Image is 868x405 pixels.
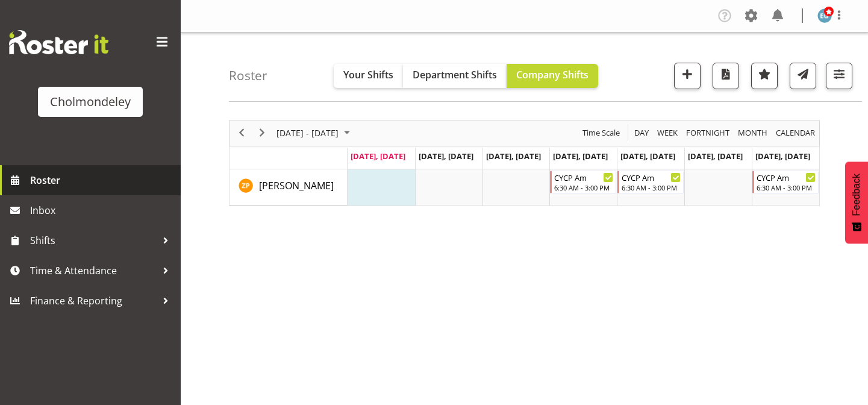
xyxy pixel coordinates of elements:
[348,169,819,206] table: Timeline Week of August 25, 2025
[259,179,334,192] span: [PERSON_NAME]
[674,63,701,89] button: Add a new shift
[817,8,832,23] img: evie-guard1532.jpg
[50,93,131,111] div: Cholmondeley
[229,169,348,206] td: Zoe Palmer resource
[737,125,769,140] span: Month
[229,120,820,206] div: Timeline Week of August 25, 2025
[275,125,355,140] button: August 2025
[845,162,868,243] button: Feedback - Show survey
[30,292,157,310] span: Finance & Reporting
[620,151,675,162] span: [DATE], [DATE]
[685,125,731,140] span: Fortnight
[272,121,357,146] div: August 25 - 31, 2025
[790,63,816,89] button: Send a list of all shifts for the selected filtered period to all rostered employees.
[9,30,108,54] img: Rosterit website logo
[632,125,651,140] button: Timeline Day
[757,171,816,183] div: CYCP Am
[617,171,684,193] div: Zoe Palmer"s event - CYCP Am Begin From Friday, August 29, 2025 at 6:30:00 AM GMT+12:00 Ends At F...
[622,171,681,183] div: CYCP Am
[234,125,250,140] button: Previous
[275,125,340,140] span: [DATE] - [DATE]
[751,63,778,89] button: Highlight an important date within the roster.
[684,125,732,140] button: Fortnight
[752,171,819,193] div: Zoe Palmer"s event - CYCP Am Begin From Sunday, August 31, 2025 at 6:30:00 AM GMT+12:00 Ends At S...
[775,125,816,140] span: calendar
[419,151,473,162] span: [DATE], [DATE]
[343,68,393,81] span: Your Shifts
[851,174,862,216] span: Feedback
[554,171,613,183] div: CYCP Am
[736,125,770,140] button: Timeline Month
[581,125,622,140] button: Time Scale
[581,125,621,140] span: Time Scale
[254,125,270,140] button: Next
[553,151,608,162] span: [DATE], [DATE]
[688,151,743,162] span: [DATE], [DATE]
[516,68,589,81] span: Company Shifts
[334,64,403,88] button: Your Shifts
[774,125,817,140] button: Month
[757,183,816,192] div: 6:30 AM - 3:00 PM
[826,63,852,89] button: Filter Shifts
[403,64,507,88] button: Department Shifts
[351,151,405,162] span: [DATE], [DATE]
[231,121,252,146] div: previous period
[252,121,272,146] div: next period
[656,125,679,140] span: Week
[30,262,157,280] span: Time & Attendance
[30,171,175,189] span: Roster
[229,69,267,83] h4: Roster
[259,178,334,193] a: [PERSON_NAME]
[755,151,810,162] span: [DATE], [DATE]
[486,151,541,162] span: [DATE], [DATE]
[30,231,157,250] span: Shifts
[622,183,681,192] div: 6:30 AM - 3:00 PM
[554,183,613,192] div: 6:30 AM - 3:00 PM
[655,125,680,140] button: Timeline Week
[30,201,175,219] span: Inbox
[507,64,598,88] button: Company Shifts
[550,171,616,193] div: Zoe Palmer"s event - CYCP Am Begin From Thursday, August 28, 2025 at 6:30:00 AM GMT+12:00 Ends At...
[713,63,739,89] button: Download a PDF of the roster according to the set date range.
[633,125,650,140] span: Day
[413,68,497,81] span: Department Shifts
